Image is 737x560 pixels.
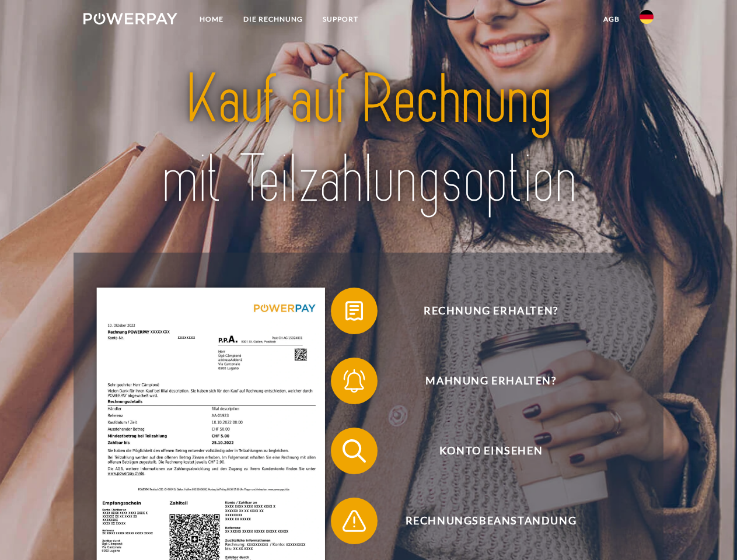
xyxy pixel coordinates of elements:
img: qb_warning.svg [340,506,369,535]
img: qb_bill.svg [340,296,369,325]
a: agb [593,9,630,30]
button: Rechnung erhalten? [331,288,634,334]
img: de [640,10,654,24]
span: Konto einsehen [348,428,634,474]
img: title-powerpay_de.svg [111,56,626,223]
button: Mahnung erhalten? [331,358,634,404]
a: Home [190,9,233,30]
img: qb_bell.svg [340,366,369,395]
span: Rechnungsbeanstandung [348,498,634,544]
img: qb_search.svg [340,436,369,466]
a: DIE RECHNUNG [233,9,313,30]
img: logo-powerpay-white.svg [83,13,177,24]
button: Rechnungsbeanstandung [331,498,634,544]
button: Konto einsehen [331,428,634,474]
span: Rechnung erhalten? [348,288,634,334]
span: Mahnung erhalten? [348,358,634,404]
a: SUPPORT [313,9,368,30]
